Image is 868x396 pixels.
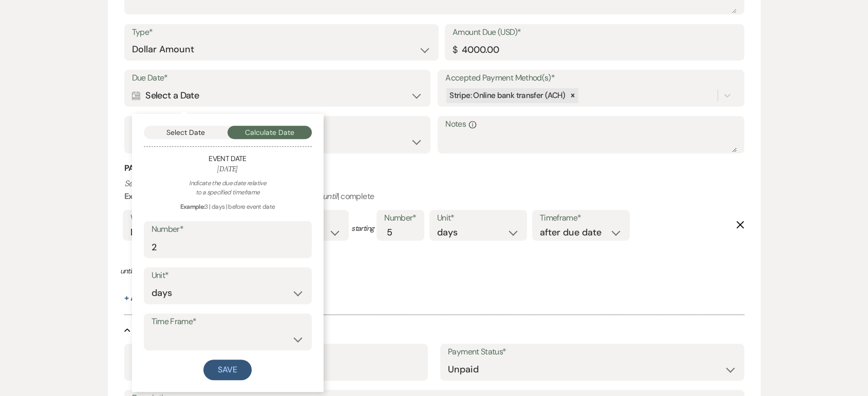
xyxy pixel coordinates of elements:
b: Example [124,191,156,202]
h5: Event Date [144,154,312,164]
p: : weekly | | 2 | months | before event date | | complete [124,177,744,203]
div: $ [452,43,457,57]
label: Amount Due (USD)* [452,25,737,40]
button: Save [203,360,252,380]
span: until [120,266,133,276]
span: starting [351,223,374,234]
label: Number* [384,211,417,226]
div: Indicate the due date relative to a specified timeframe [144,179,312,197]
strong: Example: [180,203,205,211]
button: Calculate Date [228,126,312,139]
h6: [DATE] [144,164,312,174]
label: Due Date* [132,71,423,86]
label: Payment Status* [448,345,737,360]
label: Timeframe* [540,211,622,226]
label: Accepted Payment Method(s)* [445,71,736,86]
label: Unit* [152,268,304,283]
label: Time Frame* [152,314,304,329]
label: Type* [132,25,431,40]
label: Who would you like to remind?* [130,211,239,226]
i: Set reminders for this task. [124,178,216,189]
div: Select a Date [132,86,423,106]
label: Number* [152,222,304,237]
span: Stripe: Online bank transfer (ACH) [449,90,565,101]
label: Notes [445,117,736,132]
button: Payment #2 [124,325,186,335]
button: + AddAnotherReminder [124,294,226,302]
button: Select Date [144,126,228,139]
div: 3 | days | before event date [144,202,312,211]
i: until [323,191,337,202]
h3: Payment Reminder [124,163,744,174]
label: Unit* [437,211,519,226]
